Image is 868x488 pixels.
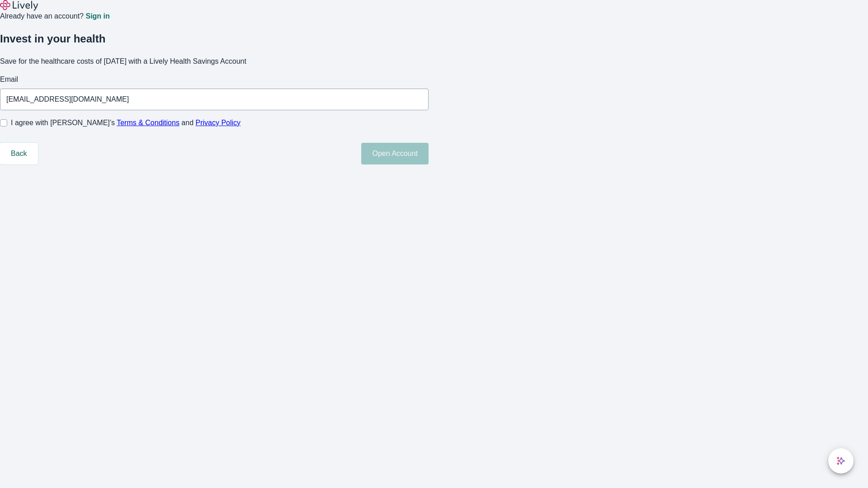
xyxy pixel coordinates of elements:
svg: Lively AI Assistant [836,456,845,465]
a: Sign in [85,13,109,20]
a: Privacy Policy [196,119,241,127]
a: Terms & Conditions [117,119,179,127]
span: I agree with [PERSON_NAME]’s and [11,117,241,128]
button: chat [828,448,854,474]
